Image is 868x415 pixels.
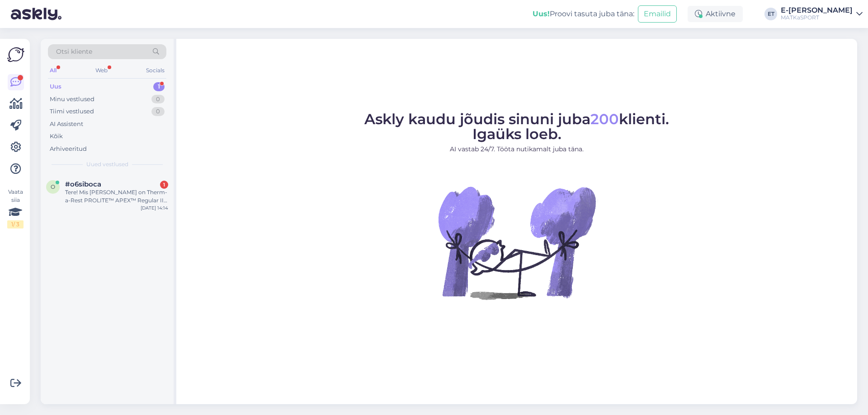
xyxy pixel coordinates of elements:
[86,160,128,168] span: Uued vestlused
[781,7,863,21] a: E-[PERSON_NAME]MATKaSPORT
[153,82,165,91] div: 1
[781,7,853,14] div: E-[PERSON_NAME]
[533,9,634,19] div: Proovi tasuta juba täna:
[151,95,165,104] div: 0
[688,6,743,22] div: Aktiivne
[65,188,168,205] div: Tere! Mis [PERSON_NAME] on Therm-a-Rest PROLITE™ APEX™ Regular II isetäituv madrats ja Therm-a-Re...
[48,65,58,76] div: All
[781,14,853,21] div: MATKaSPORT
[533,9,550,18] b: Uus!
[50,132,63,141] div: Kõik
[151,107,165,116] div: 0
[7,46,24,63] img: Askly Logo
[65,180,101,188] span: #o6siboca
[50,82,61,91] div: Uus
[7,188,24,228] div: Vaata siia
[435,161,598,324] img: No Chat active
[50,120,83,129] div: AI Assistent
[50,107,94,116] div: Tiimi vestlused
[590,110,619,128] span: 200
[7,220,24,228] div: 1 / 3
[144,65,166,76] div: Socials
[364,110,669,143] span: Askly kaudu jõudis sinuni juba klienti. Igaüks loeb.
[638,5,677,23] button: Emailid
[160,181,168,189] div: 1
[50,145,87,154] div: Arhiveeritud
[56,47,92,56] span: Otsi kliente
[51,183,55,190] span: o
[50,95,94,104] div: Minu vestlused
[141,205,168,211] div: [DATE] 14:14
[764,8,777,20] div: ET
[94,65,109,76] div: Web
[364,145,669,154] p: AI vastab 24/7. Tööta nutikamalt juba täna.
